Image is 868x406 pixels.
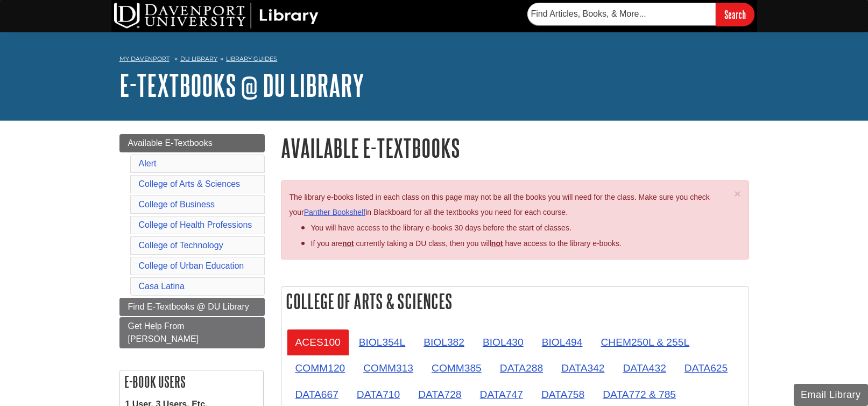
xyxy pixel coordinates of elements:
a: College of Technology [139,241,223,250]
h2: College of Arts & Sciences [281,287,749,316]
a: BIOL382 [415,329,473,355]
span: Get Help From [PERSON_NAME] [128,321,199,344]
span: You will have access to the library e-books 30 days before the start of classes. [311,223,571,232]
a: College of Urban Education [139,261,244,270]
a: Available E-Textbooks [119,134,265,152]
img: DU Library [114,3,319,29]
a: BIOL354L [350,329,414,355]
nav: breadcrumb [119,52,749,69]
span: Available E-Textbooks [128,138,213,148]
a: BIOL430 [474,329,532,355]
span: The library e-books listed in each class on this page may not be all the books you will need for ... [290,193,710,217]
a: COMM313 [355,355,422,381]
a: Find E-Textbooks @ DU Library [119,298,265,316]
form: Searches DU Library's articles, books, and more [527,3,754,26]
a: DATA432 [614,355,674,381]
u: not [491,239,503,248]
span: If you are currently taking a DU class, then you will have access to the library e-books. [311,239,622,248]
a: College of Health Professions [139,220,252,229]
a: College of Business [139,200,215,209]
a: DU Library [180,55,217,62]
input: Search [716,3,754,26]
a: ACES100 [287,329,349,355]
a: Alert [139,159,157,168]
a: COMM120 [287,355,354,381]
button: Email Library [794,384,868,406]
strong: not [342,239,354,248]
span: × [734,187,740,200]
a: DATA342 [553,355,613,381]
span: Find E-Textbooks @ DU Library [128,302,249,311]
a: COMM385 [423,355,490,381]
a: Panther Bookshelf [304,208,365,216]
a: Casa Latina [139,282,185,291]
a: BIOL494 [533,329,591,355]
h1: Available E-Textbooks [281,134,749,162]
a: CHEM250L & 255L [592,329,698,355]
a: DATA288 [491,355,552,381]
a: DATA625 [676,355,736,381]
a: E-Textbooks @ DU Library [119,68,364,102]
button: Close [734,188,740,199]
a: My Davenport [119,54,170,64]
input: Find Articles, Books, & More... [527,3,716,25]
a: Get Help From [PERSON_NAME] [119,317,265,348]
a: College of Arts & Sciences [139,179,241,188]
h2: E-book Users [120,370,263,393]
a: Library Guides [226,55,277,62]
